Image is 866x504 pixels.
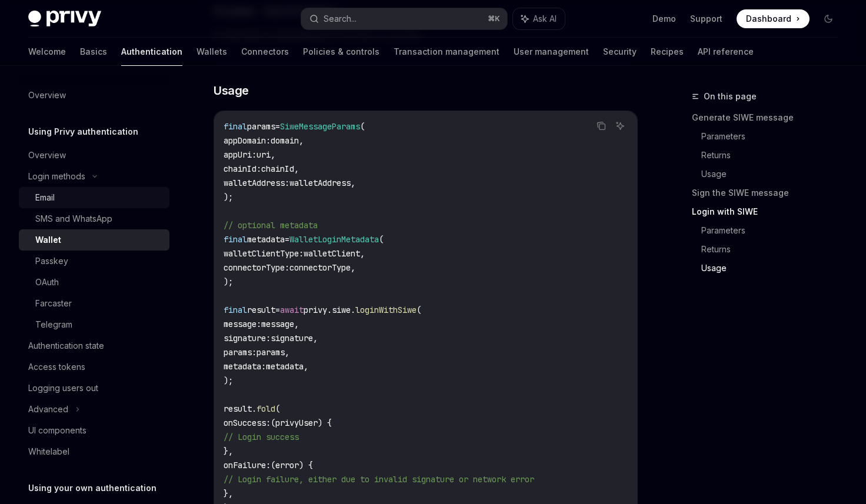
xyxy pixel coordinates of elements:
[301,8,507,29] button: Search...⌘K
[701,221,847,240] a: Parameters
[224,121,247,132] span: final
[224,446,233,456] span: },
[224,305,247,315] span: final
[355,305,417,315] span: loginWithSiwe
[271,135,304,146] span: domain,
[819,9,838,28] button: Toggle dark mode
[603,38,637,66] a: Security
[266,418,271,428] span: :
[19,293,169,314] a: Farcaster
[285,262,289,273] span: :
[224,474,534,485] span: // Login failure, either due to invalid signature or network error
[698,38,754,66] a: API reference
[19,251,169,272] a: Passkey
[285,234,289,245] span: =
[28,11,101,27] img: dark logo
[303,38,379,66] a: Policies & controls
[271,460,313,470] span: (error) {
[28,381,98,395] div: Logging users out
[514,38,589,66] a: User management
[224,418,266,428] span: onSuccess
[224,178,285,188] span: walletAddress
[247,305,275,315] span: result
[224,432,299,442] span: // Login success
[19,85,169,106] a: Overview
[289,178,355,188] span: walletAddress,
[594,118,609,133] button: Copy the contents from the code block
[19,145,169,166] a: Overview
[28,481,156,495] h5: Using your own authentication
[280,305,304,315] span: await
[19,356,169,378] a: Access tokens
[746,13,791,25] span: Dashboard
[692,183,847,202] a: Sign the SIWE message
[28,339,104,353] div: Authentication state
[224,319,257,329] span: message
[35,275,59,289] div: OAuth
[35,191,55,205] div: Email
[224,135,266,146] span: appDomain
[701,146,847,165] a: Returns
[379,234,384,245] span: (
[612,118,628,133] button: Ask AI
[247,234,285,245] span: metadata
[266,361,308,372] span: metadata,
[19,187,169,208] a: Email
[266,135,271,146] span: :
[224,333,266,343] span: signature
[19,420,169,441] a: UI components
[214,82,249,99] span: Usage
[224,276,233,287] span: );
[257,403,275,414] span: fold
[394,38,499,66] a: Transaction management
[417,305,421,315] span: (
[285,178,289,188] span: :
[701,259,847,278] a: Usage
[513,8,565,29] button: Ask AI
[224,248,299,259] span: walletClientType
[35,212,112,226] div: SMS and WhatsApp
[80,38,107,66] a: Basics
[28,38,66,66] a: Welcome
[224,375,233,386] span: );
[196,38,227,66] a: Wallets
[224,220,318,231] span: // optional metadata
[257,319,261,329] span: :
[28,360,85,374] div: Access tokens
[324,12,357,26] div: Search...
[19,441,169,462] a: Whitelabel
[35,254,68,268] div: Passkey
[304,305,355,315] span: privy.siwe.
[275,403,280,414] span: (
[533,13,557,25] span: Ask AI
[304,248,365,259] span: walletClient,
[704,89,757,104] span: On this page
[35,318,72,332] div: Telegram
[257,163,261,174] span: :
[28,445,69,459] div: Whitelabel
[271,418,332,428] span: (privyUser) {
[275,121,280,132] span: =
[252,347,257,358] span: :
[257,347,289,358] span: params,
[280,121,360,132] span: SiweMessageParams
[224,149,252,160] span: appUri
[28,88,66,102] div: Overview
[28,423,86,438] div: UI components
[28,148,66,162] div: Overview
[224,192,233,202] span: );
[35,296,72,311] div: Farcaster
[261,361,266,372] span: :
[19,314,169,335] a: Telegram
[19,378,169,399] a: Logging users out
[224,262,285,273] span: connectorType
[271,333,318,343] span: signature,
[19,208,169,229] a: SMS and WhatsApp
[299,248,304,259] span: :
[28,125,138,139] h5: Using Privy authentication
[289,234,379,245] span: WalletLoginMetadata
[241,38,289,66] a: Connectors
[701,240,847,259] a: Returns
[651,38,684,66] a: Recipes
[19,335,169,356] a: Authentication state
